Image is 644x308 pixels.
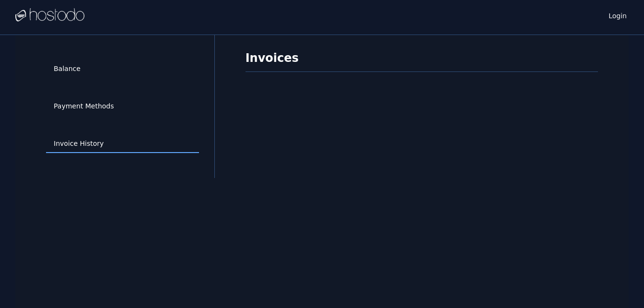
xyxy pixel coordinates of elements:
a: Login [607,9,629,21]
h1: Invoices [246,50,598,72]
img: Logo [15,8,84,23]
a: Payment Methods [46,97,199,116]
a: Balance [46,60,199,78]
a: Invoice History [46,135,199,153]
